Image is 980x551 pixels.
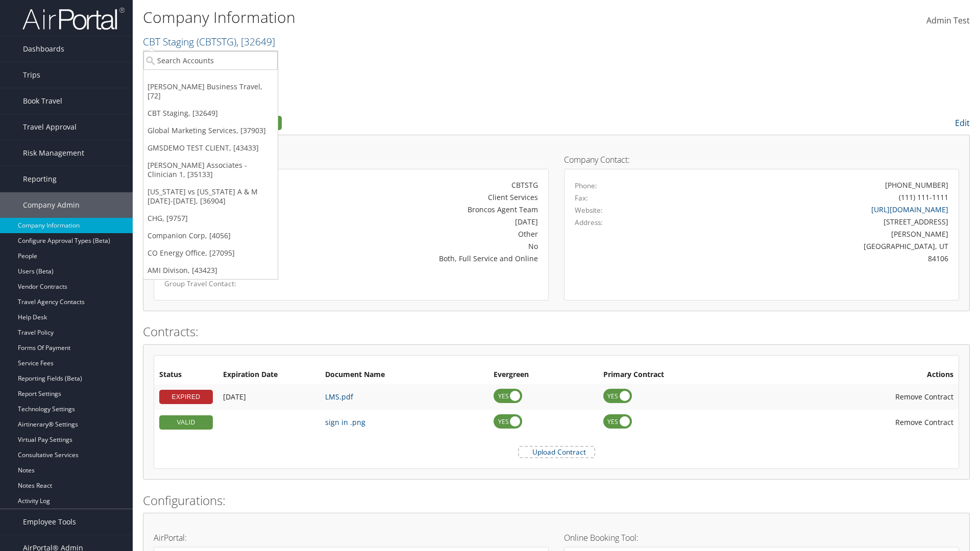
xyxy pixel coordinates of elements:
[154,366,218,384] th: Status
[143,7,694,28] h1: Company Information
[154,156,549,164] h4: Account Details:
[885,180,948,190] div: [PHONE_NUMBER]
[885,412,895,432] i: Remove Contract
[197,35,236,48] span: ( CBTSTG )
[23,140,84,166] span: Risk Management
[23,114,77,140] span: Travel Approval
[871,205,948,214] a: [URL][DOMAIN_NAME]
[223,418,315,427] div: Add/Edit Date
[575,181,597,191] label: Phone:
[218,366,320,384] th: Expiration Date
[564,156,959,164] h4: Company Contact:
[143,78,278,105] a: [PERSON_NAME] Business Travel, [72]
[519,447,594,457] label: Upload Contract
[23,509,76,535] span: Employee Tools
[672,216,949,227] div: [STREET_ADDRESS]
[488,366,598,384] th: Evergreen
[143,122,278,139] a: Global Marketing Services, [37903]
[143,105,278,122] a: CBT Staging, [32649]
[143,262,278,279] a: AMI Divison, [43423]
[294,192,538,203] div: Client Services
[899,192,948,203] div: (111) 111-1111
[598,366,769,384] th: Primary Contract
[22,7,125,31] img: airportal-logo.png
[143,157,278,183] a: [PERSON_NAME] Associates - Clinician 1, [35133]
[223,392,246,402] span: [DATE]
[672,253,949,264] div: 84106
[672,241,949,252] div: [GEOGRAPHIC_DATA], UT
[23,192,80,218] span: Company Admin
[672,229,949,239] div: [PERSON_NAME]
[143,210,278,227] a: CHG, [9757]
[143,35,275,48] a: CBT Staging
[294,204,538,215] div: Broncos Agent Team
[143,183,278,210] a: [US_STATE] vs [US_STATE] A & M [DATE]-[DATE], [36904]
[164,279,279,289] label: Group Travel Contact:
[564,534,959,542] h4: Online Booking Tool:
[143,323,970,340] h2: Contracts:
[23,166,57,192] span: Reporting
[769,366,959,384] th: Actions
[926,15,970,26] span: Admin Test
[575,217,603,228] label: Address:
[236,35,275,48] span: , [ 32649 ]
[294,229,538,239] div: Other
[895,417,953,427] span: Remove Contract
[143,244,278,262] a: CO Energy Office, [27095]
[325,417,365,427] a: sign in .png
[143,139,278,157] a: GMSDEMO TEST CLIENT, [43433]
[294,241,538,252] div: No
[575,205,603,215] label: Website:
[159,415,213,430] div: VALID
[575,193,588,203] label: Fax:
[885,387,895,407] i: Remove Contract
[325,392,353,402] a: LMS.pdf
[143,492,970,509] h2: Configurations:
[23,36,64,62] span: Dashboards
[143,51,278,70] input: Search Accounts
[955,117,970,129] a: Edit
[143,227,278,244] a: Companion Corp, [4056]
[23,88,62,114] span: Book Travel
[895,392,953,402] span: Remove Contract
[23,62,40,88] span: Trips
[320,366,488,384] th: Document Name
[143,114,689,131] h2: Company Profile:
[294,253,538,264] div: Both, Full Service and Online
[159,390,213,404] div: EXPIRED
[154,534,549,542] h4: AirPortal:
[223,392,315,402] div: Add/Edit Date
[294,216,538,227] div: [DATE]
[294,180,538,190] div: CBTSTG
[926,5,970,37] a: Admin Test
